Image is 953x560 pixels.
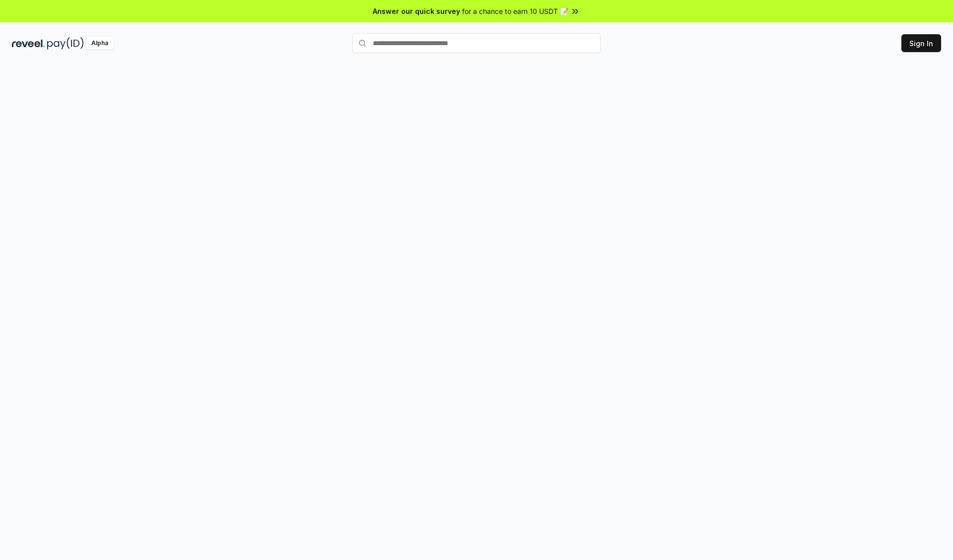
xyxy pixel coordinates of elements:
button: Sign In [901,34,941,52]
span: Answer our quick survey [373,6,460,16]
img: pay_id [47,37,84,50]
span: for a chance to earn 10 USDT 📝 [462,6,568,16]
img: reveel_dark [12,37,45,50]
div: Alpha [86,37,114,50]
